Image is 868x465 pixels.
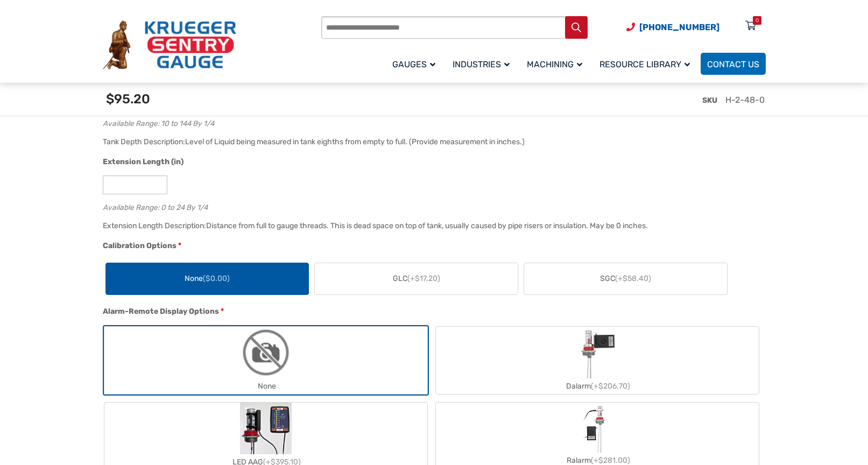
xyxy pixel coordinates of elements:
[103,117,760,127] div: Available Range: 10 to 144 By 1/4
[593,51,701,76] a: Resource Library
[707,59,759,69] span: Contact Us
[436,378,759,394] div: Dalarm
[392,59,435,69] span: Gauges
[206,221,648,230] div: Distance from full to gauge threads. This is dead space on top of tank, usually caused by pipe ri...
[591,456,630,465] span: (+$281.00)
[453,59,510,69] span: Industries
[203,274,230,283] span: ($0.00)
[103,157,184,166] span: Extension Length (in)
[185,273,230,284] span: None
[756,16,759,25] div: 0
[599,59,690,69] span: Resource Library
[104,378,427,394] div: None
[178,240,181,251] abbr: required
[104,327,427,394] label: None
[600,273,651,284] span: SGC
[520,51,593,76] a: Machining
[626,20,719,34] a: Phone Number (920) 434-8860
[103,137,185,146] span: Tank Depth Description:
[103,307,219,316] span: Alarm-Remote Display Options
[386,51,446,76] a: Gauges
[639,22,719,32] span: [PHONE_NUMBER]
[221,306,224,317] abbr: required
[103,201,760,211] div: Available Range: 0 to 24 By 1/4
[527,59,582,69] span: Machining
[702,96,717,105] span: SKU
[185,137,525,146] div: Level of Liquid being measured in tank eighths from empty to full. (Provide measurement in inches.)
[725,95,765,105] span: H-2-48-0
[436,327,759,394] label: Dalarm
[103,241,177,250] span: Calibration Options
[591,382,630,391] span: (+$206.70)
[103,221,206,230] span: Extension Length Description:
[615,274,651,283] span: (+$58.40)
[446,51,520,76] a: Industries
[103,20,236,70] img: Krueger Sentry Gauge
[407,274,440,283] span: (+$17.20)
[393,273,440,284] span: GLC
[701,53,766,75] a: Contact Us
